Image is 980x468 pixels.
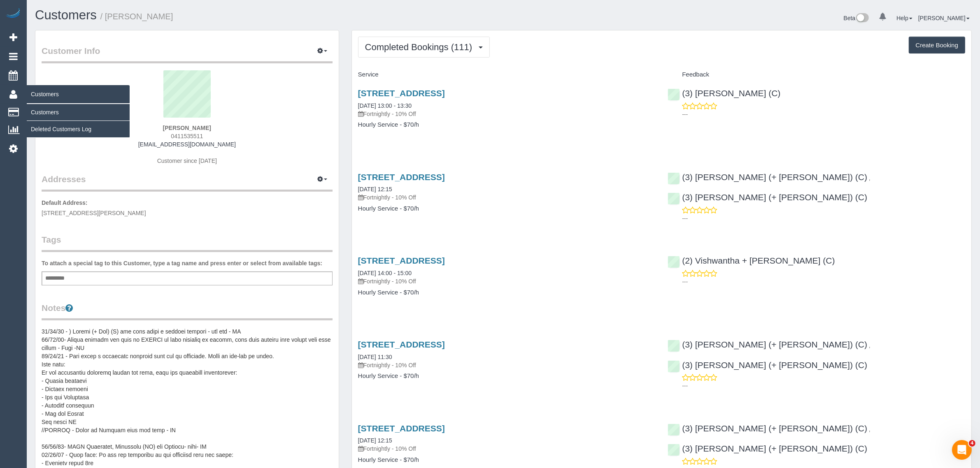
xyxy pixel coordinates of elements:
small: / [PERSON_NAME] [100,12,173,21]
p: --- [682,214,965,222]
a: [DATE] 13:00 - 13:30 [358,102,412,109]
span: , [869,175,871,181]
h4: Hourly Service - $70/h [358,456,656,463]
a: (3) [PERSON_NAME] (+ [PERSON_NAME]) (C) [668,444,867,453]
h4: Hourly Service - $70/h [358,373,656,380]
p: Fortnightly - 10% Off [358,193,656,202]
a: [EMAIL_ADDRESS][DOMAIN_NAME] [138,141,236,148]
h4: Service [358,71,656,78]
button: Completed Bookings (111) [358,37,490,58]
legend: Tags [42,234,333,252]
a: (3) [PERSON_NAME] (+ [PERSON_NAME]) (C) [668,360,867,370]
a: (3) [PERSON_NAME] (+ [PERSON_NAME]) (C) [668,172,867,182]
p: Fortnightly - 10% Off [358,277,656,285]
span: 0411535511 [171,133,203,139]
a: [STREET_ADDRESS] [358,172,445,182]
a: [DATE] 11:30 [358,354,392,360]
p: Fortnightly - 10% Off [358,445,656,453]
legend: Notes [42,302,333,320]
label: To attach a special tag to this Customer, type a tag name and press enter or select from availabl... [42,259,322,267]
span: [STREET_ADDRESS][PERSON_NAME] [42,210,146,216]
span: , [869,426,871,433]
h4: Hourly Service - $70/h [358,121,656,128]
span: 4 [969,440,975,447]
p: --- [682,278,965,286]
label: Default Address: [42,199,88,207]
a: (3) [PERSON_NAME] (C) [668,88,780,98]
p: --- [682,110,965,118]
a: Deleted Customers Log [27,121,130,137]
strong: [PERSON_NAME] [163,125,211,131]
a: [STREET_ADDRESS] [358,256,445,265]
span: Customers [27,85,130,104]
a: Customers [35,8,97,22]
a: [DATE] 12:15 [358,437,392,444]
a: [DATE] 14:00 - 15:00 [358,270,412,276]
span: , [869,342,871,349]
h4: Feedback [668,71,965,78]
span: Completed Bookings (111) [365,42,476,52]
img: Automaid Logo [5,8,21,20]
a: Help [896,15,912,21]
a: (3) [PERSON_NAME] (+ [PERSON_NAME]) (C) [668,340,867,349]
h4: Hourly Service - $70/h [358,289,656,296]
img: New interface [855,13,869,24]
a: [STREET_ADDRESS] [358,424,445,433]
a: Customers [27,104,130,120]
a: (3) [PERSON_NAME] (+ [PERSON_NAME]) (C) [668,192,867,202]
iframe: Intercom live chat [952,440,972,460]
a: Beta [844,15,869,21]
p: Fortnightly - 10% Off [358,361,656,369]
a: (3) [PERSON_NAME] (+ [PERSON_NAME]) (C) [668,424,867,433]
h4: Hourly Service - $70/h [358,205,656,212]
p: --- [682,382,965,390]
a: (2) Vishwantha + [PERSON_NAME] (C) [668,256,835,265]
span: Customer since [DATE] [157,158,217,164]
a: [DATE] 12:15 [358,186,392,192]
button: Create Booking [909,37,965,54]
p: Fortnightly - 10% Off [358,110,656,118]
a: [STREET_ADDRESS] [358,340,445,349]
a: [PERSON_NAME] [918,15,970,21]
ul: Customers [27,104,130,138]
legend: Customer Info [42,45,333,63]
a: [STREET_ADDRESS] [358,88,445,98]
